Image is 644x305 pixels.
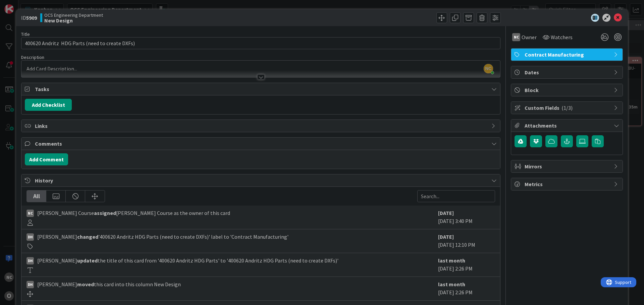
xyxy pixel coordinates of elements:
[14,1,31,9] span: Support
[21,31,30,37] label: Title
[35,176,488,184] span: History
[438,281,465,288] b: last month
[484,64,493,73] span: NC
[26,14,37,21] b: 5909
[417,190,495,202] input: Search...
[35,85,488,93] span: Tasks
[551,33,573,41] span: Watchers
[37,256,338,264] span: [PERSON_NAME] the title of this card from '400620 Andritz HDG Parts' to '400620 Andritz HDG Parts...
[438,209,495,226] div: [DATE] 3:40 PM
[525,104,610,112] span: Custom Fields
[25,153,68,165] button: Add Comment
[525,68,610,76] span: Dates
[438,257,465,264] b: last month
[438,233,454,240] b: [DATE]
[27,190,46,202] div: All
[25,99,72,111] button: Add Checklist
[37,280,181,288] span: [PERSON_NAME] this card into this column New Design
[522,33,537,41] span: Owner
[21,14,37,22] span: ID
[77,281,94,288] b: moved
[21,37,500,49] input: type card name here...
[438,280,495,297] div: [DATE] 2:26 PM
[26,281,34,288] div: DH
[438,210,454,216] b: [DATE]
[438,256,495,273] div: [DATE] 2:26 PM
[525,86,610,94] span: Block
[561,104,573,111] span: ( 1/3 )
[26,210,34,217] div: NC
[94,210,116,216] b: assigned
[525,162,610,170] span: Mirrors
[525,180,610,188] span: Metrics
[44,18,103,23] b: New Design
[35,140,488,148] span: Comments
[438,233,495,249] div: [DATE] 12:10 PM
[44,12,103,18] span: OCS Engineering Department
[21,54,44,60] span: Description
[26,257,34,264] div: DH
[512,33,520,41] div: NC
[26,233,34,241] div: DH
[77,257,98,264] b: updated
[37,209,230,217] span: [PERSON_NAME] Course [PERSON_NAME] Course as the owner of this card
[525,51,610,59] span: Contract Manufacturing
[37,233,288,241] span: [PERSON_NAME] '400620 Andritz HDG Parts (need to create DXFs)' label to 'Contract Manufacturing'
[35,122,488,130] span: Links
[77,233,98,240] b: changed
[525,122,610,130] span: Attachments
